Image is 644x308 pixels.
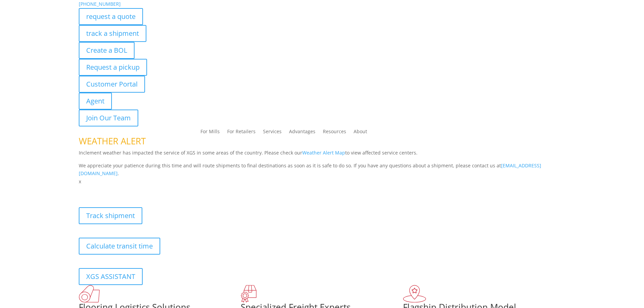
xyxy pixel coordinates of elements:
a: Weather Alert Map [302,149,345,156]
a: Calculate transit time [79,238,160,255]
p: x [79,177,566,186]
a: request a quote [79,8,143,25]
a: Join Our Team [79,110,138,126]
img: xgs-icon-flagship-distribution-model-red [403,285,426,303]
a: [PHONE_NUMBER] [79,1,121,7]
a: Services [263,129,282,137]
a: For Mills [200,129,220,137]
a: track a shipment [79,25,146,42]
p: We appreciate your patience during this time and will route shipments to final destinations as so... [79,162,566,178]
span: WEATHER ALERT [79,135,146,147]
b: Visibility, transparency, and control for your entire supply chain. [79,187,230,193]
img: xgs-icon-total-supply-chain-intelligence-red [79,285,100,303]
p: Inclement weather has impacted the service of XGS in some areas of the country. Please check our ... [79,149,566,162]
a: Resources [323,129,346,137]
a: Request a pickup [79,59,147,76]
a: About [354,129,367,137]
a: Agent [79,93,112,110]
a: For Retailers [227,129,256,137]
a: XGS ASSISTANT [79,268,143,285]
a: Create a BOL [79,42,135,59]
a: Advantages [289,129,315,137]
img: xgs-icon-focused-on-flooring-red [241,285,257,303]
a: Track shipment [79,207,142,224]
a: Customer Portal [79,76,145,93]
